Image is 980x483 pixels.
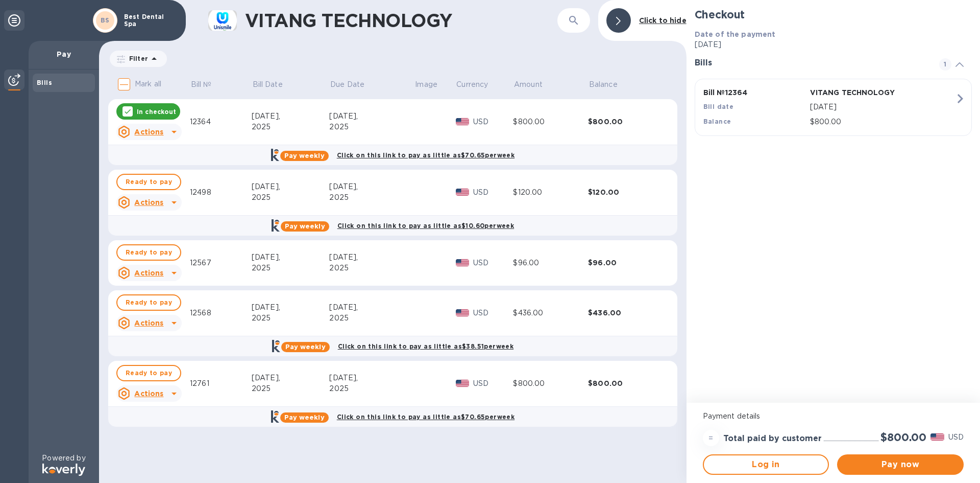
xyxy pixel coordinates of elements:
div: 2025 [329,383,414,394]
img: USD [456,118,470,125]
p: Bill Date [253,79,283,90]
div: [DATE], [329,252,414,263]
span: Ready to pay [126,176,172,188]
span: Log in [712,458,820,471]
p: USD [473,258,513,268]
b: Pay weekly [285,222,325,230]
button: Ready to pay [116,365,181,381]
div: $436.00 [513,308,588,318]
h3: Bills [695,58,927,68]
img: USD [456,309,470,316]
div: 2025 [329,122,414,132]
div: [DATE], [252,111,330,122]
span: Bill № [191,79,225,90]
div: [DATE], [252,181,330,192]
p: Mark all [135,79,161,89]
p: In checkout [137,107,176,116]
p: USD [948,432,964,443]
div: 2025 [252,313,330,324]
p: Currency [456,79,488,90]
button: Ready to pay [116,244,181,261]
b: Date of the payment [695,30,776,38]
h2: $800.00 [880,431,926,444]
div: $120.00 [588,187,663,197]
p: Powered by [42,453,85,464]
img: USD [456,189,470,196]
div: 2025 [252,383,330,394]
div: $120.00 [513,187,588,198]
p: Bill № 12364 [703,87,806,98]
p: Bill № [191,79,212,90]
p: Balance [589,79,618,90]
u: Actions [134,269,163,277]
b: Pay weekly [284,413,325,421]
div: 12568 [190,308,252,318]
span: Due Date [330,79,378,90]
div: [DATE], [329,181,414,192]
span: Pay now [845,458,955,471]
p: Due Date [330,79,364,90]
div: [DATE], [252,373,330,383]
div: 12761 [190,378,252,389]
u: Actions [134,319,163,327]
img: USD [930,433,944,441]
div: [DATE], [252,302,330,313]
div: $800.00 [513,117,588,127]
b: Pay weekly [285,343,326,351]
div: [DATE], [329,373,414,383]
div: 2025 [252,192,330,203]
b: Click to hide [639,16,687,25]
p: $800.00 [810,117,955,127]
div: 12364 [190,117,252,127]
p: Filter [125,54,148,63]
p: [DATE] [810,102,955,112]
span: 1 [939,58,951,71]
u: Actions [134,128,163,136]
p: Image [415,79,437,90]
img: USD [456,259,470,266]
span: Bill Date [253,79,296,90]
div: = [703,430,719,446]
b: Pay weekly [284,152,325,159]
div: $436.00 [588,308,663,318]
span: Ready to pay [126,367,172,379]
p: Amount [514,79,543,90]
b: Click on this link to pay as little as $38.51 per week [338,342,513,350]
span: Ready to pay [126,246,172,259]
b: Bill date [703,103,734,110]
button: Ready to pay [116,174,181,190]
u: Actions [134,198,163,206]
b: Click on this link to pay as little as $70.65 per week [337,413,514,421]
button: Pay now [837,454,964,475]
div: [DATE], [329,111,414,122]
div: [DATE], [329,302,414,313]
b: Balance [703,118,731,125]
button: Ready to pay [116,294,181,311]
img: Logo [42,464,85,476]
div: [DATE], [252,252,330,263]
b: Click on this link to pay as little as $10.60 per week [337,222,514,229]
p: Best Dental Spa [124,13,175,28]
span: Amount [514,79,556,90]
div: 2025 [329,313,414,324]
div: 2025 [329,192,414,203]
h3: Total paid by customer [723,434,822,444]
span: Ready to pay [126,296,172,309]
h1: VITANG TECHNOLOGY [245,10,557,31]
button: Log in [703,454,829,475]
b: Click on this link to pay as little as $70.65 per week [337,151,514,159]
p: USD [473,308,513,318]
p: VITANG TECHNOLOGY [810,87,913,98]
img: USD [456,380,470,387]
p: USD [473,378,513,389]
div: $800.00 [513,378,588,389]
div: $96.00 [513,258,588,268]
u: Actions [134,389,163,398]
b: BS [101,16,110,24]
b: Bills [37,79,52,86]
div: 2025 [252,263,330,273]
p: USD [473,187,513,198]
span: Balance [589,79,631,90]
